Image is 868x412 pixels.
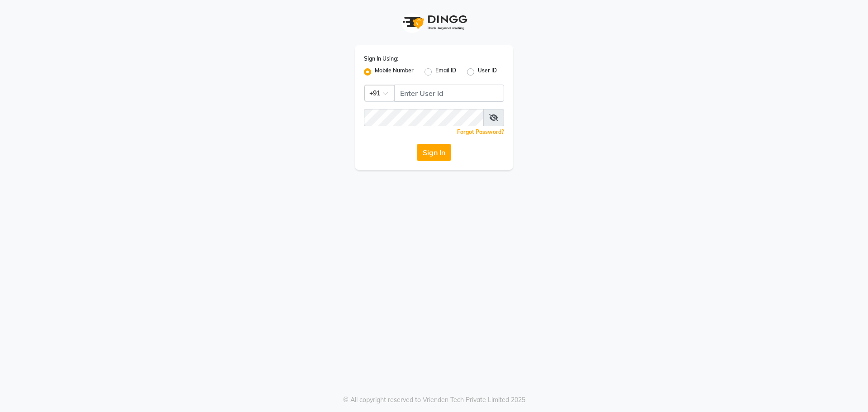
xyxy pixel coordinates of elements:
input: Username [364,109,484,126]
label: Mobile Number [375,66,414,77]
label: User ID [478,66,497,77]
input: Username [394,85,504,102]
a: Forgot Password? [457,128,504,135]
img: logo1.svg [398,9,470,36]
label: Email ID [435,66,456,77]
label: Sign In Using: [364,55,398,63]
button: Sign In [417,144,451,161]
